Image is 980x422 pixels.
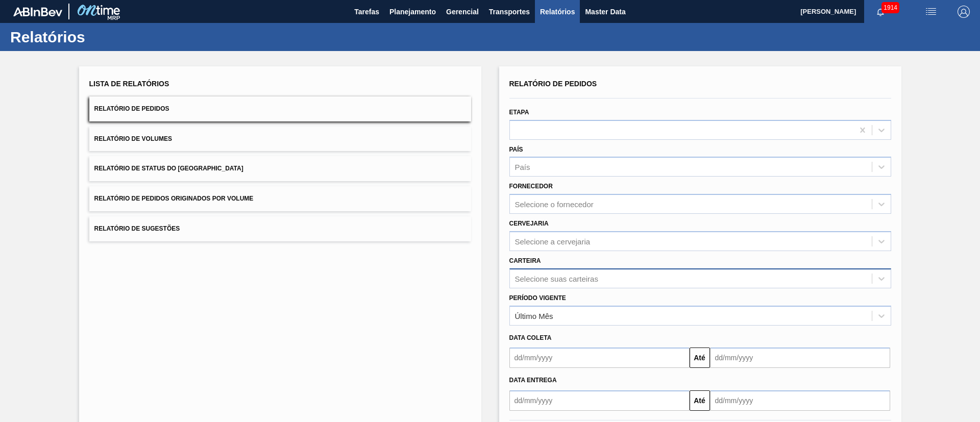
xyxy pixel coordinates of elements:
[515,163,530,171] div: País
[10,31,191,43] h1: Relatórios
[94,195,254,202] span: Relatório de Pedidos Originados por Volume
[515,274,598,283] div: Selecione suas carteiras
[690,347,710,368] button: Até
[509,146,523,153] label: País
[509,390,690,411] input: dd/mm/yyyy
[13,7,62,16] img: TNhmsLtSVTkK8tSr43FrP2fwEKptu5GPRR3wAAAABJRU5ErkJggg==
[89,216,471,241] button: Relatório de Sugestões
[89,156,471,181] button: Relatório de Status do [GEOGRAPHIC_DATA]
[89,96,471,121] button: Relatório de Pedidos
[89,80,169,88] span: Lista de Relatórios
[509,347,690,368] input: dd/mm/yyyy
[881,2,899,13] span: 1914
[710,347,890,368] input: dd/mm/yyyy
[354,6,379,18] span: Tarefas
[864,5,897,19] button: Notificações
[690,390,710,411] button: Até
[515,200,594,209] div: Selecione o fornecedor
[958,6,970,18] img: Logout
[585,6,625,18] span: Master Data
[509,257,541,264] label: Carteira
[94,165,243,172] span: Relatório de Status do [GEOGRAPHIC_DATA]
[509,80,597,88] span: Relatório de Pedidos
[509,109,529,116] label: Etapa
[710,390,890,411] input: dd/mm/yyyy
[489,6,530,18] span: Transportes
[446,6,479,18] span: Gerencial
[89,186,471,211] button: Relatório de Pedidos Originados por Volume
[94,225,180,232] span: Relatório de Sugestões
[509,294,566,302] label: Período Vigente
[389,6,436,18] span: Planejamento
[89,127,471,152] button: Relatório de Volumes
[94,135,172,142] span: Relatório de Volumes
[509,334,552,341] span: Data coleta
[509,220,549,227] label: Cervejaria
[540,6,575,18] span: Relatórios
[515,311,553,320] div: Último Mês
[515,237,591,245] div: Selecione a cervejaria
[94,105,169,112] span: Relatório de Pedidos
[509,377,557,384] span: Data entrega
[509,183,553,190] label: Fornecedor
[925,6,937,18] img: userActions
